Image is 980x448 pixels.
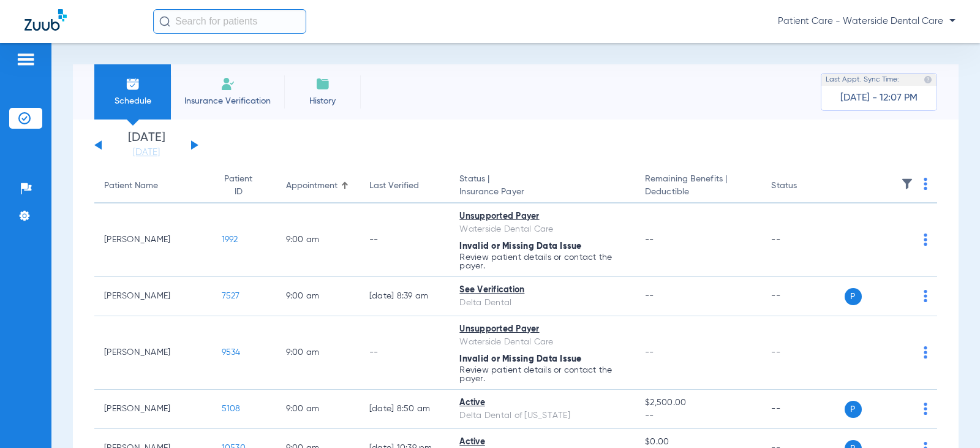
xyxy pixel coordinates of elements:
td: -- [360,316,450,390]
img: hamburger-icon [16,52,36,67]
td: [PERSON_NAME] [94,277,212,316]
div: Last Verified [369,180,419,192]
div: Waterside Dental Care [459,336,625,349]
td: 9:00 AM [276,203,360,277]
td: -- [761,277,844,316]
div: Appointment [286,180,350,192]
img: group-dot-blue.svg [924,290,927,302]
td: 9:00 AM [276,316,360,390]
div: Patient ID [222,173,266,199]
span: 1992 [222,235,238,244]
img: last sync help info [924,75,932,84]
img: Manual Insurance Verification [221,77,235,91]
img: filter.svg [901,178,913,190]
span: -- [645,235,654,244]
span: Insurance Payer [459,186,625,199]
div: Patient Name [104,180,202,192]
span: $2,500.00 [645,397,752,409]
span: P [845,401,862,418]
span: -- [645,292,654,300]
img: group-dot-blue.svg [924,178,927,190]
span: Deductible [645,186,752,199]
span: Invalid or Missing Data Issue [459,242,581,251]
td: -- [761,390,844,429]
td: [PERSON_NAME] [94,203,212,277]
span: 9534 [222,348,241,357]
div: Patient Name [104,180,158,192]
span: -- [645,409,752,422]
span: P [845,288,862,305]
td: 9:00 AM [276,277,360,316]
img: group-dot-blue.svg [924,233,927,246]
span: Insurance Verification [180,95,275,107]
li: [DATE] [110,132,183,159]
img: Search Icon [159,16,170,27]
th: Status [761,169,844,203]
div: Patient ID [222,173,255,199]
span: 5108 [222,404,241,413]
span: 7527 [222,292,240,300]
span: Schedule [104,95,162,107]
div: Unsupported Payer [459,323,625,336]
img: History [315,77,330,91]
input: Search for patients [153,9,306,34]
td: [DATE] 8:50 AM [360,390,450,429]
span: -- [645,348,654,357]
div: Appointment [286,180,337,192]
td: [PERSON_NAME] [94,316,212,390]
span: Invalid or Missing Data Issue [459,355,581,363]
div: Delta Dental of [US_STATE] [459,409,625,422]
iframe: Chat Widget [919,389,980,448]
span: History [293,95,352,107]
a: [DATE] [110,146,183,159]
div: Active [459,397,625,409]
td: -- [360,203,450,277]
td: 9:00 AM [276,390,360,429]
span: [DATE] - 12:07 PM [840,92,918,104]
img: Schedule [126,77,140,91]
div: Last Verified [369,180,440,192]
img: group-dot-blue.svg [924,346,927,359]
td: -- [761,203,844,277]
span: Patient Care - Waterside Dental Care [778,15,956,28]
th: Status | [450,169,635,203]
div: Delta Dental [459,297,625,309]
td: [PERSON_NAME] [94,390,212,429]
div: See Verification [459,284,625,297]
td: -- [761,316,844,390]
span: Last Appt. Sync Time: [826,74,899,86]
p: Review patient details or contact the payer. [459,253,625,270]
p: Review patient details or contact the payer. [459,366,625,383]
td: [DATE] 8:39 AM [360,277,450,316]
th: Remaining Benefits | [635,169,761,203]
div: Unsupported Payer [459,210,625,223]
div: Waterside Dental Care [459,223,625,236]
img: Zuub Logo [24,9,67,31]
